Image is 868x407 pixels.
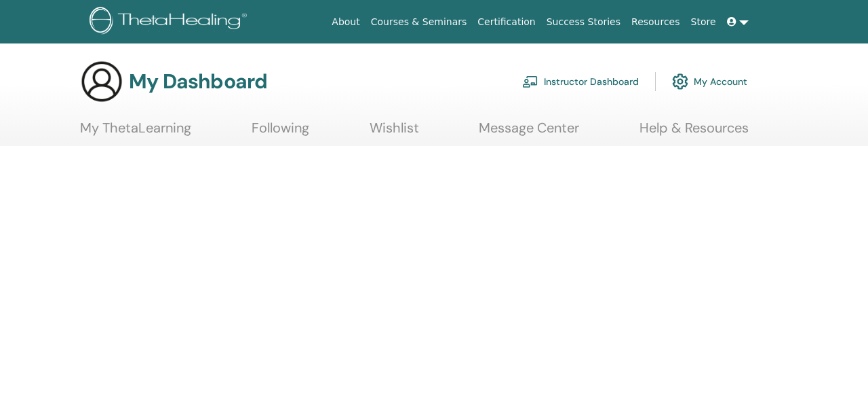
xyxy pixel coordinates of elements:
a: Courses & Seminars [366,10,473,35]
a: Success Stories [541,10,626,35]
a: Store [686,10,722,35]
a: My ThetaLearning [80,120,191,146]
a: Certification [472,10,540,35]
a: Message Center [479,120,579,146]
a: Resources [626,10,686,35]
img: cog.svg [672,70,688,93]
img: logo.png [90,7,252,37]
img: chalkboard-teacher.svg [522,75,538,88]
a: Wishlist [370,120,419,146]
a: Following [252,120,309,146]
img: generic-user-icon.jpg [80,60,123,103]
a: My Account [672,67,747,96]
a: Help & Resources [639,120,749,146]
a: Instructor Dashboard [522,67,639,96]
a: About [326,10,365,35]
h3: My Dashboard [129,69,267,94]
